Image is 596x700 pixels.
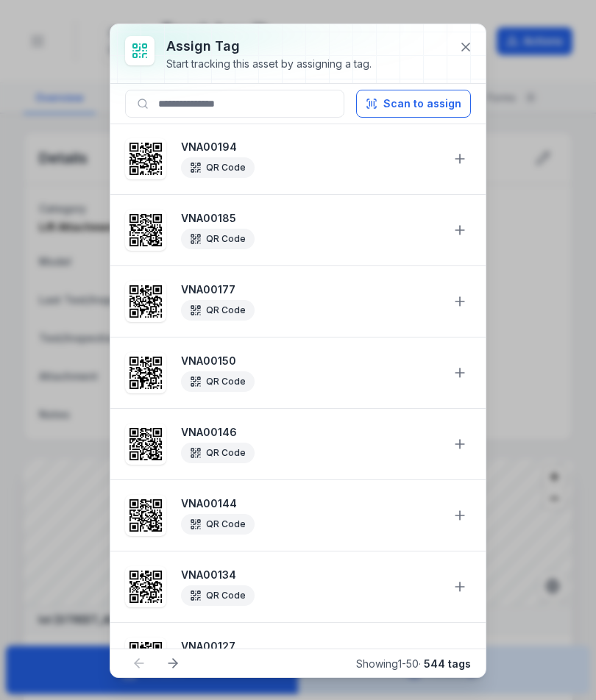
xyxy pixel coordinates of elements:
strong: VNA00144 [181,496,440,511]
div: QR Code [181,585,255,606]
strong: VNA00134 [181,568,440,582]
strong: 544 tags [424,657,471,670]
div: QR Code [181,300,255,321]
div: Start tracking this asset by assigning a tag. [166,57,372,71]
strong: VNA00185 [181,211,440,226]
div: QR Code [181,229,255,249]
div: QR Code [181,371,255,392]
button: Scan to assign [356,90,471,118]
strong: VNA00146 [181,425,440,440]
div: QR Code [181,443,255,463]
strong: VNA00194 [181,140,440,154]
div: QR Code [181,514,255,535]
strong: VNA00150 [181,354,440,368]
div: QR Code [181,157,255,178]
h3: Assign tag [166,36,372,57]
span: Showing 1 - 50 · [356,657,471,670]
strong: VNA00127 [181,639,440,654]
strong: VNA00177 [181,282,440,297]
